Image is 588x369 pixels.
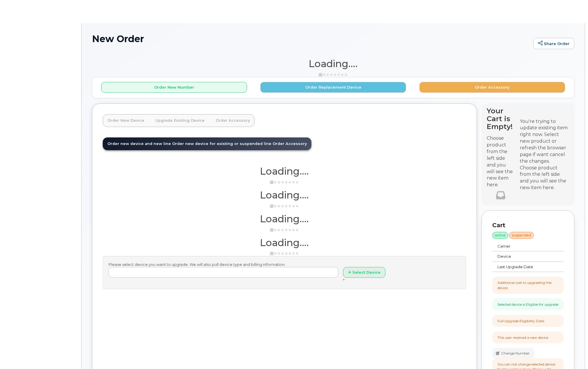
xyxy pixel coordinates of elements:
h1: Loading.... [103,214,466,224]
div: You're trying to update existing item right now. Select new product or refresh the browser page i... [520,118,569,165]
img: ajax-loader-3a6953c30dc77f0bf724df975f13086db4f4c1262e45940f03d1251963f1bf2e.gif [270,251,299,256]
button: Select Device [343,267,385,278]
td: Carrier [492,241,551,252]
div: active [492,232,508,239]
img: ajax-loader-3a6953c30dc77f0bf724df975f13086db4f4c1262e45940f03d1251963f1bf2e.gif [270,204,299,208]
span: Order Accessory [273,141,307,146]
div: Choose product from the left side and you will see the new item here. [520,165,569,191]
h1: Loading.... [103,190,466,200]
p: Cart [492,221,564,230]
img: ajax-loader-3a6953c30dc77f0bf724df975f13086db4f4c1262e45940f03d1251963f1bf2e.gif [319,73,348,77]
a: Upgrade Existing Device [151,114,209,127]
img: ajax-loader-3a6953c30dc77f0bf724df975f13086db4f4c1262e45940f03d1251963f1bf2e.gif [270,180,299,184]
h1: New Order [92,34,530,44]
td: Device [492,251,551,262]
button: Order Replacement Device [260,82,406,93]
h1: Loading.... [92,58,574,69]
img: ajax-loader-3a6953c30dc77f0bf724df975f13086db4f4c1262e45940f03d1251963f1bf2e.gif [270,228,299,232]
a: Share Order [533,38,574,49]
h1: Loading.... [103,237,466,248]
button: Order New Number [101,82,247,93]
p: Choose product from the left side and you will see the new item here. [487,135,515,188]
div: This user received a new device [497,335,548,340]
div: Full Upgrade Eligibility Date [497,318,544,323]
button: Change Number [492,348,535,358]
div: Additional cost to upgrading the device [497,280,558,290]
td: Last Upgrade Date [492,262,551,272]
span: Change Number [501,351,530,356]
button: Order Accessory [419,82,565,93]
div: Please select device you want to upgrade. We will also pull device type and billing information. [103,256,466,289]
h4: Your Cart is Empty! [487,107,515,130]
a: Order Accessory [211,114,255,127]
div: Selected device is Eligible for upgrade [497,302,558,307]
h1: Loading.... [103,166,466,176]
span: Order new device and new line [107,141,171,146]
div: suspended [509,232,534,239]
a: Order New Device [103,114,149,127]
span: Order new device for existing or suspended line [172,141,271,146]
